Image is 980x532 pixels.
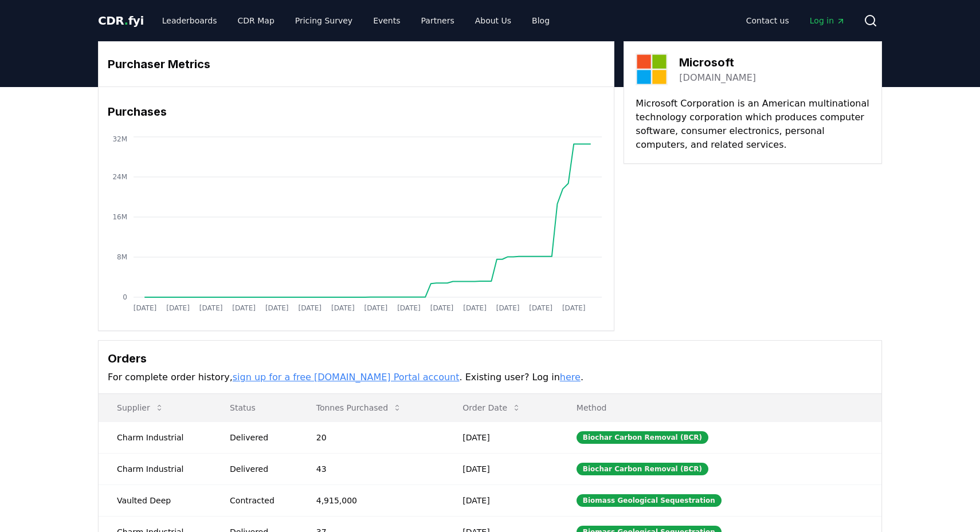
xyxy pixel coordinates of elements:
a: Contact us [737,10,798,31]
button: Supplier [108,396,173,419]
td: Charm Industrial [99,421,211,453]
span: . [124,14,128,27]
tspan: 16M [112,213,127,221]
tspan: 32M [112,135,127,143]
h3: Purchases [108,103,605,120]
tspan: [DATE] [397,304,421,312]
button: Tonnes Purchased [307,396,411,419]
div: Biomass Geological Sequestration [577,494,722,507]
tspan: [DATE] [364,304,388,312]
tspan: [DATE] [430,304,454,312]
p: Microsoft Corporation is an American multinational technology corporation which produces computer... [636,97,870,152]
tspan: 24M [112,173,127,181]
a: Events [364,10,409,31]
a: here [560,372,581,383]
tspan: [DATE] [134,304,157,312]
tspan: 0 [123,293,127,301]
a: [DOMAIN_NAME] [679,71,756,85]
tspan: [DATE] [232,304,256,312]
tspan: [DATE] [496,304,520,312]
a: About Us [466,10,520,31]
button: Order Date [453,396,530,419]
h3: Orders [108,350,872,367]
tspan: [DATE] [529,304,552,312]
a: sign up for a free [DOMAIN_NAME] Portal account [233,372,460,383]
tspan: [DATE] [331,304,355,312]
nav: Main [153,10,559,31]
tspan: [DATE] [298,304,322,312]
td: 43 [298,453,445,484]
tspan: [DATE] [265,304,289,312]
tspan: 8M [117,253,127,261]
div: Contracted [230,495,289,506]
h3: Microsoft [679,54,756,71]
a: CDR.fyi [98,13,144,29]
td: [DATE] [444,421,558,453]
span: Log in [810,15,845,26]
td: Charm Industrial [99,453,211,484]
nav: Main [737,10,854,31]
div: Biochar Carbon Removal (BCR) [577,463,708,475]
a: Leaderboards [153,10,226,31]
td: [DATE] [444,453,558,484]
td: 4,915,000 [298,484,445,516]
h3: Purchaser Metrics [108,56,605,73]
div: Delivered [230,432,289,443]
tspan: [DATE] [199,304,223,312]
p: Status [221,402,289,413]
td: Vaulted Deep [99,484,211,516]
img: Microsoft-logo [636,53,668,85]
tspan: [DATE] [463,304,487,312]
p: Method [567,402,872,413]
td: 20 [298,421,445,453]
a: Partners [412,10,464,31]
a: CDR Map [229,10,284,31]
a: Pricing Survey [286,10,362,31]
p: For complete order history, . Existing user? Log in . [108,371,872,384]
div: Biochar Carbon Removal (BCR) [577,431,708,444]
td: [DATE] [444,484,558,516]
div: Delivered [230,463,289,475]
a: Log in [801,10,854,31]
tspan: [DATE] [562,304,586,312]
span: CDR fyi [98,14,144,27]
a: Blog [523,10,559,31]
tspan: [DATE] [166,304,190,312]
